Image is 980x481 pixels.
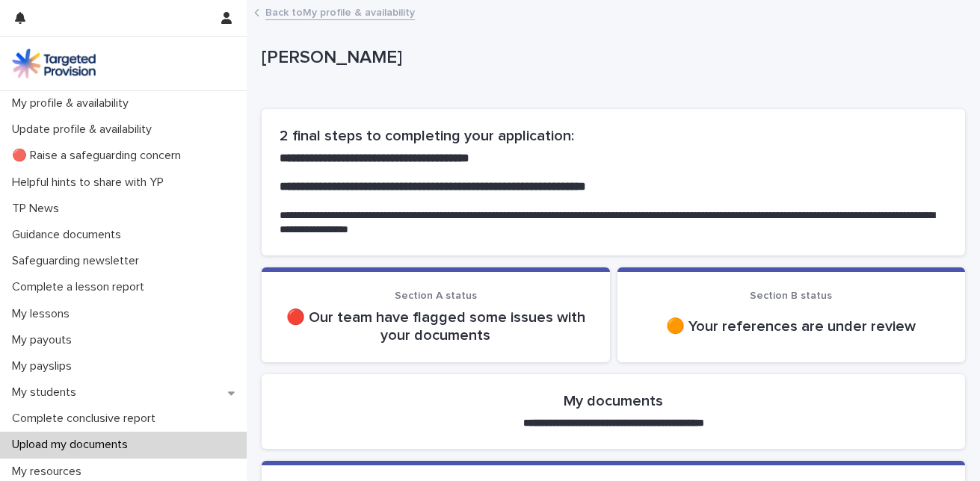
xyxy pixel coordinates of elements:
[6,149,193,163] p: 🔴 Raise a safeguarding concern
[6,254,151,268] p: Safeguarding newsletter
[6,228,133,242] p: Guidance documents
[6,96,141,111] p: My profile & availability
[635,317,948,335] p: 🟠 Your references are under review
[6,176,176,190] p: Helpful hints to share with YP
[6,385,88,400] p: My students
[750,291,832,301] span: Section B status
[280,308,592,344] p: 🔴 Our team have flagged some issues with your documents
[6,412,167,426] p: Complete conclusive report
[6,465,93,479] p: My resources
[280,127,947,145] h2: 2 final steps to completing your application:
[262,47,959,69] p: [PERSON_NAME]
[6,307,81,321] p: My lessons
[12,49,96,78] img: M5nRWzHhSzIhMunXDL62
[564,392,663,410] h2: My documents
[6,333,84,347] p: My payouts
[265,3,415,20] a: Back toMy profile & availability
[6,438,140,452] p: Upload my documents
[6,202,71,216] p: TP News
[6,122,164,137] p: Update profile & availability
[395,291,477,301] span: Section A status
[6,280,156,294] p: Complete a lesson report
[6,359,84,373] p: My payslips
